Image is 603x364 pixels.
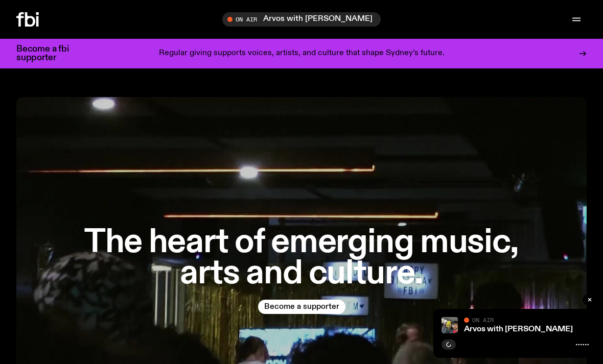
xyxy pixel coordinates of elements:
button: On AirArvos with [PERSON_NAME] [222,12,381,27]
h1: The heart of emerging music, arts and culture. [73,227,530,289]
span: On Air [472,317,494,323]
h3: Become a fbi supporter [16,45,82,62]
a: Arvos with [PERSON_NAME] [464,325,573,333]
p: Regular giving supports voices, artists, and culture that shape Sydney’s future. [159,49,445,58]
button: Become a supporter [258,300,345,314]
